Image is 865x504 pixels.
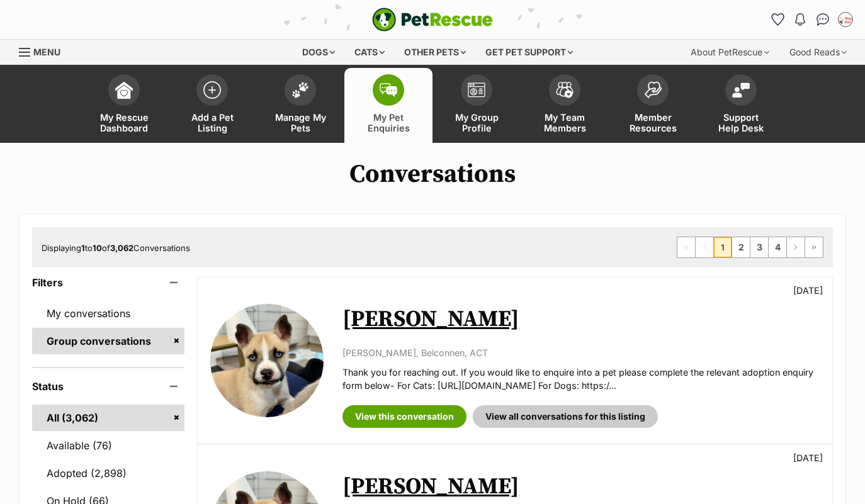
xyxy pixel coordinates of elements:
img: dashboard-icon-eb2f2d2d3e046f16d808141f083e7271f6b2e854fb5c12c21221c1fb7104beca.svg [115,81,133,99]
a: My Rescue Dashboard [80,68,168,143]
p: Thank you for reaching out. If you would like to enquire into a pet please complete the relevant ... [342,366,820,393]
span: My Pet Enquiries [360,112,417,133]
a: Add a Pet Listing [168,68,256,143]
strong: 3,062 [110,243,133,253]
span: Previous page [696,237,713,257]
span: Support Help Desk [713,112,769,133]
img: manage-my-pets-icon-02211641906a0b7f246fdf0571729dbe1e7629f14944591b6c1af311fb30b64b.svg [291,82,309,98]
a: [PERSON_NAME] [342,305,519,333]
a: View all conversations for this listing [473,405,658,428]
a: Menu [19,40,69,62]
strong: 10 [93,243,102,253]
div: About PetRescue [682,40,778,65]
span: First page [677,237,695,257]
img: Weyland [210,304,324,417]
img: group-profile-icon-3fa3cf56718a62981997c0bc7e787c4b2cf8bcc04b72c1350f741eb67cf2f40e.svg [468,82,485,98]
a: View this conversation [342,405,466,428]
a: My conversations [32,300,184,327]
a: Last page [805,237,823,257]
img: chat-41dd97257d64d25036548639549fe6c8038ab92f7586957e7f3b1b290dea8141.svg [817,13,830,26]
a: Manage My Pets [256,68,344,143]
a: Available (76) [32,432,184,459]
div: Get pet support [477,40,582,65]
span: Displaying to of Conversations [42,243,190,253]
p: [DATE] [793,451,823,464]
img: member-resources-icon-8e73f808a243e03378d46382f2149f9095a855e16c252ad45f914b54edf8863c.svg [644,81,662,98]
a: Favourites [767,9,788,30]
span: My Team Members [536,112,593,133]
img: notifications-46538b983faf8c2785f20acdc204bb7945ddae34d4c08c2a6579f10ce5e182be.svg [795,13,805,26]
nav: Pagination [677,237,823,258]
div: Good Reads [781,40,856,65]
a: My Team Members [521,68,609,143]
img: add-pet-listing-icon-0afa8454b4691262ce3f59096e99ab1cd57d4a30225e0717b998d2c9b9846f56.svg [203,81,221,99]
img: help-desk-icon-fdf02630f3aa405de69fd3d07c3f3aa587a6932b1a1747fa1d2bba05be0121f9.svg [732,82,750,98]
a: PetRescue [372,8,493,31]
a: My Group Profile [433,68,521,143]
button: Notifications [790,9,810,30]
a: Page 3 [750,237,768,257]
ul: Account quick links [767,9,856,30]
img: team-members-icon-5396bd8760b3fe7c0b43da4ab00e1e3bb1a5d9ba89233759b79545d2d3fc5d0d.svg [556,82,574,98]
img: logo-e224e6f780fb5917bec1dbf3a21bbac754714ae5b6737aabdf751b685950b380.svg [372,8,493,31]
a: Adopted (2,898) [32,460,184,486]
a: Page 4 [769,237,786,257]
div: Dogs [293,40,344,65]
p: [DATE] [793,284,823,297]
a: Member Resources [609,68,697,143]
span: Page 1 [714,237,732,257]
header: Filters [32,277,184,288]
span: My Rescue Dashboard [96,112,152,133]
img: pet-enquiries-icon-7e3ad2cf08bfb03b45e93fb7055b45f3efa6380592205ae92323e6603595dc1f.svg [380,83,397,97]
a: Next page [787,237,805,257]
p: [PERSON_NAME], Belconnen, ACT [342,346,820,359]
span: Menu [33,47,60,57]
a: Group conversations [32,328,184,354]
button: My account [835,9,856,30]
span: Member Resources [625,112,681,133]
a: My Pet Enquiries [344,68,433,143]
a: All (3,062) [32,405,184,431]
div: Cats [346,40,393,65]
strong: 1 [81,243,85,253]
a: Support Help Desk [697,68,785,143]
a: [PERSON_NAME] [342,473,519,501]
img: Laura Chao profile pic [839,13,852,26]
header: Status [32,381,184,392]
div: Other pets [395,40,475,65]
span: Add a Pet Listing [184,112,240,133]
a: Page 2 [732,237,750,257]
a: Conversations [813,9,833,30]
span: Manage My Pets [272,112,329,133]
span: My Group Profile [448,112,505,133]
